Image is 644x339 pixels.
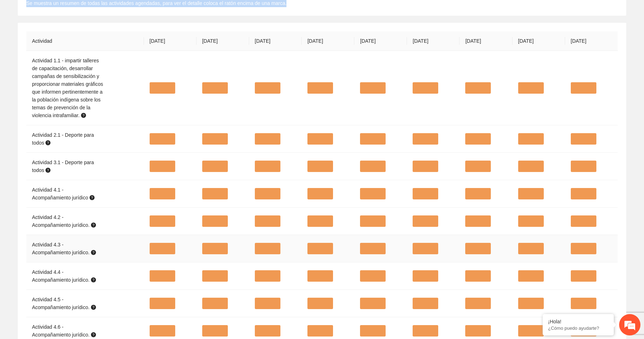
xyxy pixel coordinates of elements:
[91,332,96,337] span: question-circle
[90,195,95,200] span: question-circle
[32,58,103,118] span: Actividad 1.1 - impartir talleres de capacitación, desarrollar campañas de sensibilización y prop...
[117,4,134,21] div: Minimizar ventana de chat en vivo
[32,187,96,200] span: Actividad 4.1 - Acompañamiento jurídico
[32,324,97,338] span: Actividad 4.6 - Acompañamiento jurídico.
[460,31,512,51] th: [DATE]
[548,325,608,331] p: ¿Cómo puedo ayudarte?
[91,250,96,255] span: question-circle
[37,36,119,46] div: Chatee con nosotros ahora
[4,194,135,219] textarea: Escriba su mensaje y pulse “Intro”
[197,31,249,51] th: [DATE]
[302,31,354,51] th: [DATE]
[81,113,86,118] span: question-circle
[32,160,94,173] span: Actividad 3.1 - Deporte para todos
[91,277,96,282] span: question-circle
[32,269,97,283] span: Actividad 4.4 - Acompañamiento jurídico.
[548,319,608,324] div: ¡Hola!
[41,95,98,167] span: Estamos en línea.
[45,168,50,173] span: question-circle
[407,31,460,51] th: [DATE]
[249,31,302,51] th: [DATE]
[354,31,407,51] th: [DATE]
[91,223,96,228] span: question-circle
[45,140,50,145] span: question-circle
[512,31,565,51] th: [DATE]
[32,297,97,310] span: Actividad 4.5 - Acompañamiento jurídico.
[91,305,96,310] span: question-circle
[565,31,618,51] th: [DATE]
[32,214,97,228] span: Actividad 4.2 - Acompañamiento jurídico.
[32,132,94,146] span: Actividad 2.1 - Deporte para todos
[26,31,144,51] th: Actividad
[32,242,97,255] span: Actividad 4.3 - Acompañamiento jurídico.
[26,0,286,6] span: Se muestra un resumen de todas las actividades agendadas, para ver el detalle coloca el ratón enc...
[144,31,197,51] th: [DATE]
